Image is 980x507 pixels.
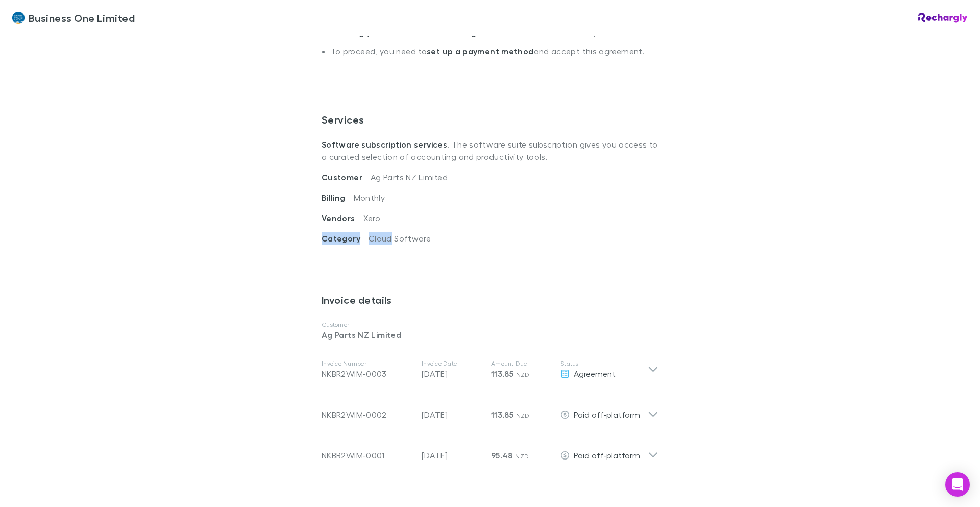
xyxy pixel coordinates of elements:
h3: Invoice details [322,294,658,310]
span: 95.48 [491,450,513,461]
span: Customer [322,172,371,182]
div: Open Intercom Messenger [945,472,970,497]
p: Customer [322,321,658,329]
span: Billing [322,192,354,203]
div: NKBR2WIM-0002[DATE]113.85 NZDPaid off-platform [313,390,667,431]
span: NZD [515,452,529,460]
p: Invoice Date [422,359,483,368]
div: NKBR2WIM-0001 [322,449,413,462]
div: Invoice NumberNKBR2WIM-0003Invoice Date[DATE]Amount Due113.85 NZDStatusAgreement [313,349,667,390]
span: Monthly [354,192,385,202]
strong: Software subscription services [322,139,447,150]
p: Ag Parts NZ Limited [322,329,658,341]
img: Rechargly Logo [918,13,968,23]
span: 113.85 [491,409,513,420]
span: Xero [363,213,380,223]
div: NKBR2WIM-0003 [322,368,413,380]
p: Status [560,359,648,368]
img: Business One Limited's Logo [12,12,24,24]
li: To proceed, you need to and accept this agreement. [331,46,658,64]
span: Ag Parts NZ Limited [371,172,448,182]
li: allows them to future invoices automatically. [331,28,658,46]
p: Amount Due [491,359,552,368]
div: NKBR2WIM-0002 [322,408,413,421]
div: NKBR2WIM-0001[DATE]95.48 NZDPaid off-platform [313,431,667,472]
span: Business One Limited [29,10,135,26]
span: 113.85 [491,369,513,379]
span: Paid off-platform [574,409,640,419]
h3: Services [322,113,658,130]
span: Cloud Software [369,233,431,243]
p: . The software suite subscription gives you access to a curated selection of accounting and produ... [322,130,658,171]
span: NZD [516,371,530,378]
p: [DATE] [422,449,483,462]
span: Agreement [574,369,616,378]
p: [DATE] [422,408,483,421]
p: [DATE] [422,368,483,380]
p: Invoice Number [322,359,413,368]
strong: set up a payment method [427,46,533,56]
span: NZD [516,412,530,419]
span: Category [322,233,369,244]
span: Paid off-platform [574,450,640,460]
span: Vendors [322,213,363,223]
